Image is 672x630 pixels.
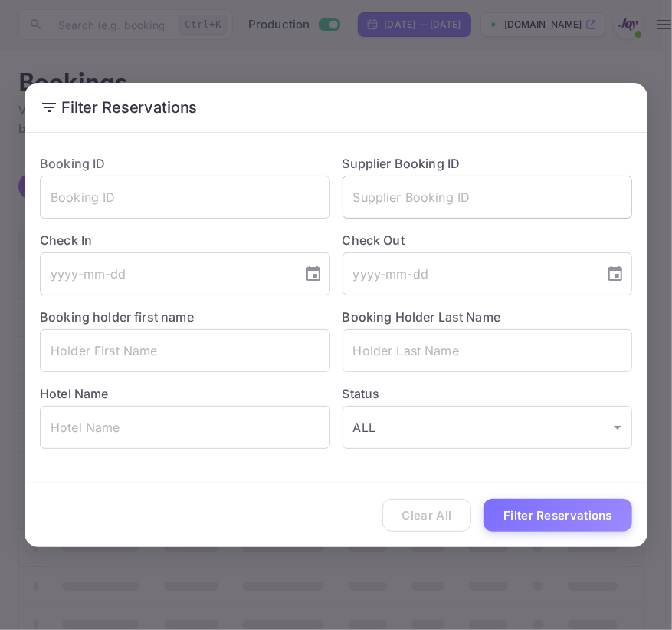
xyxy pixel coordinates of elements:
label: Status [343,384,633,403]
button: Choose date [600,259,631,289]
button: Filter Reservations [484,499,632,532]
input: yyyy-mm-dd [40,252,292,295]
input: Holder Last Name [343,329,633,372]
label: Booking ID [40,156,106,171]
input: Hotel Name [40,406,330,449]
label: Booking holder first name [40,309,194,325]
input: Booking ID [40,176,330,219]
button: Choose date [298,259,329,289]
label: Booking Holder Last Name [343,309,501,325]
label: Check In [40,231,330,249]
input: Holder First Name [40,329,330,372]
input: yyyy-mm-dd [343,252,595,295]
label: Hotel Name [40,386,109,401]
input: Supplier Booking ID [343,176,633,219]
div: ALL [343,406,633,449]
label: Supplier Booking ID [343,156,461,171]
h2: Filter Reservations [25,83,647,132]
label: Check Out [343,231,633,249]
